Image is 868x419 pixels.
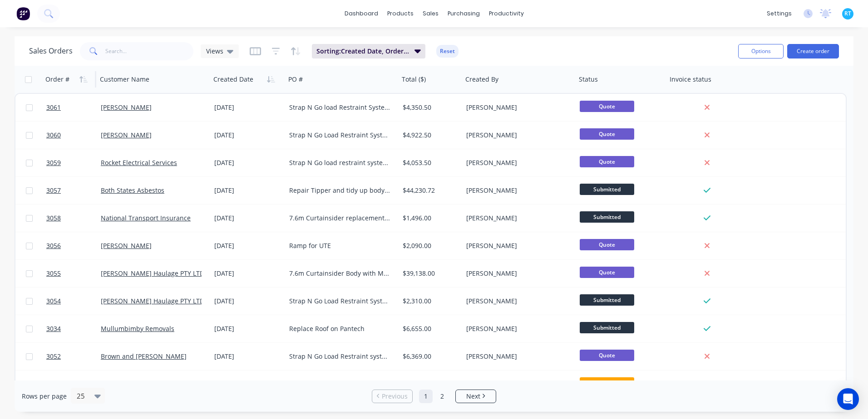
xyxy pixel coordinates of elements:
div: [PERSON_NAME] [466,158,567,167]
div: $39,138.00 [403,269,456,278]
div: [DATE] [214,324,282,333]
a: Page 1 is your current page [419,390,433,403]
div: Strap N Go load restraint system for a 22plt Trailer with straight roof [289,158,390,167]
div: products [383,7,418,20]
div: Invoice status [670,75,711,84]
img: Factory [16,7,30,20]
span: 3060 [46,131,61,140]
div: Strap N Go Load Restraint System for a 12 plt Curtainsider [289,131,390,140]
div: Customer Name [100,75,149,84]
span: Quote [580,156,634,167]
span: Submitted [580,294,634,306]
span: Quote [580,267,634,278]
a: [PERSON_NAME] Haulage PTY LTD [101,269,204,278]
a: 3057 [46,177,101,204]
a: 3034 [46,315,101,342]
input: Search... [105,42,194,60]
div: settings [762,7,796,20]
div: [PERSON_NAME] [466,324,567,333]
button: Options [738,44,784,58]
div: Open Intercom Messenger [837,388,859,410]
span: Quote [580,239,634,250]
span: Next [466,392,480,401]
span: 3052 [46,352,61,361]
div: sales [418,7,443,20]
div: Replace Roof on Pantech [289,324,390,333]
div: [DATE] [214,158,282,167]
a: 3051 [46,370,101,398]
span: Submitted [580,184,634,195]
a: National Transport Insurance [101,214,191,222]
div: Strap N Go Load Restraint System for [STREET_ADDRESS] [289,297,390,306]
a: Brown and [PERSON_NAME] [101,352,187,361]
div: $6,655.00 [403,324,456,333]
div: $4,350.50 [403,103,456,112]
span: Quote [580,350,634,361]
div: Strap N Go load Restraint System for 10 plt curtainsider [289,103,390,112]
div: [PERSON_NAME] [466,214,567,223]
div: Strap N Go Load Restraint systems for a B Double [289,352,390,361]
div: Tipper modifications [289,380,390,389]
div: [PERSON_NAME] [466,131,567,140]
span: 3056 [46,241,61,250]
span: Draft [580,377,634,389]
span: Rows per page [22,392,67,401]
div: [PERSON_NAME] [466,269,567,278]
div: $4,053.50 [403,158,456,167]
a: 3059 [46,149,101,176]
div: [DATE] [214,214,282,223]
div: [PERSON_NAME] [466,297,567,306]
div: $0.00 [403,380,456,389]
span: Quote [580,101,634,112]
a: dashboard [340,7,383,20]
a: Page 2 [435,390,449,403]
div: 7.6m Curtainsider Body with Manitou provisions at the rear. [289,269,390,278]
span: 3061 [46,103,61,112]
div: Status [579,75,598,84]
a: [PERSON_NAME] [101,131,152,139]
div: [DATE] [214,269,282,278]
div: $1,496.00 [403,214,456,223]
a: 3061 [46,94,101,121]
span: Sorting: Created Date, Order # [316,47,409,56]
div: [DATE] [214,352,282,361]
ul: Pagination [368,390,500,403]
a: Rocket Electrical Services [101,158,177,167]
a: Mullumbimby Removals [101,324,174,333]
a: Both States Asbestos [101,186,164,195]
span: Views [206,46,223,56]
div: productivity [484,7,528,20]
div: Order # [45,75,69,84]
div: $4,922.50 [403,131,456,140]
div: $2,310.00 [403,297,456,306]
span: 3054 [46,297,61,306]
div: 7.6m Curtainsider replacement Claim no 537836 - 460782Herb [PERSON_NAME] Haulage [289,214,390,223]
div: Created Date [213,75,253,84]
span: Previous [382,392,408,401]
a: 3054 [46,287,101,315]
h1: Sales Orders [29,47,73,55]
span: 3055 [46,269,61,278]
div: [DATE] [214,297,282,306]
a: Next page [456,392,496,401]
div: $44,230.72 [403,186,456,195]
div: purchasing [443,7,484,20]
div: [DATE] [214,186,282,195]
div: [DATE] [214,241,282,250]
span: 3057 [46,186,61,195]
div: PO # [288,75,303,84]
div: Repair Tipper and tidy up body repair the rear [289,186,390,195]
div: [PERSON_NAME] [466,241,567,250]
span: 3051 [46,380,61,389]
a: 3060 [46,122,101,149]
a: 3052 [46,343,101,370]
div: [DATE] [214,103,282,112]
span: Submitted [580,322,634,333]
a: [PERSON_NAME] [101,241,152,250]
span: RT [844,10,851,18]
a: [PERSON_NAME] Haulage PTY LTD [101,297,204,305]
div: [PERSON_NAME] [466,186,567,195]
div: $6,369.00 [403,352,456,361]
span: 3058 [46,214,61,223]
button: Reset [436,45,459,58]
